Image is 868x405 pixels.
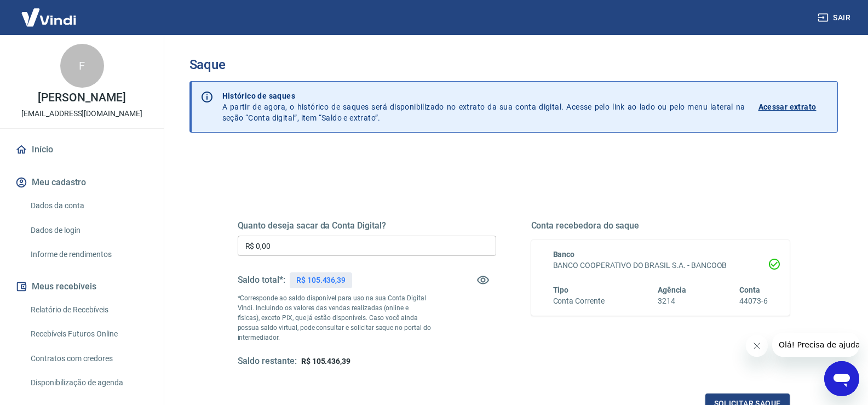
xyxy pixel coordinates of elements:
[26,347,151,370] a: Contratos com credores
[189,57,838,72] h3: Saque
[222,90,745,123] p: A partir de agora, o histórico de saques será disponibilizado no extrato da sua conta digital. Ac...
[13,275,151,299] button: Meus recebíveis
[824,361,859,396] iframe: Botão para abrir a janela de mensagens
[21,108,142,119] p: [EMAIL_ADDRESS][DOMAIN_NAME]
[13,138,151,162] a: Início
[38,92,125,104] p: [PERSON_NAME]
[13,170,151,195] button: Meu cadastro
[553,250,575,259] span: Banco
[238,293,432,343] p: *Corresponde ao saldo disponível para uso na sua Conta Digital Vindi. Incluindo os valores das ve...
[238,275,285,286] h5: Saldo total*:
[553,260,768,271] h6: BANCO COOPERATIVO DO BRASIL S.A. - BANCOOB
[7,8,92,16] span: Olá! Precisa de ajuda?
[758,90,829,123] a: Acessar extrato
[758,101,817,112] p: Acessar extrato
[531,220,790,231] h5: Conta recebedora do saque
[301,357,350,366] span: R$ 105.436,39
[60,44,104,88] div: F
[296,275,346,286] p: R$ 105.436,39
[238,220,496,231] h5: Quanto deseja sacar da Conta Digital?
[26,195,151,217] a: Dados da conta
[13,1,84,34] img: Vindi
[26,299,151,321] a: Relatório de Recebíveis
[739,286,760,294] span: Conta
[238,356,297,367] h5: Saldo restante:
[553,295,605,307] h6: Conta Corrente
[658,295,686,307] h6: 3214
[746,335,768,357] iframe: Fechar mensagem
[739,295,768,307] h6: 44073-6
[26,243,151,266] a: Informe de rendimentos
[772,333,859,357] iframe: Mensagem da empresa
[26,372,151,394] a: Disponibilização de agenda
[26,219,151,242] a: Dados de login
[26,323,151,345] a: Recebíveis Futuros Online
[658,286,686,294] span: Agência
[222,90,745,101] p: Histórico de saques
[815,8,855,28] button: Sair
[553,286,569,294] span: Tipo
